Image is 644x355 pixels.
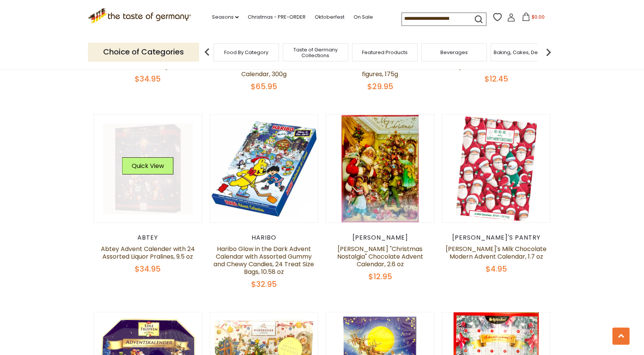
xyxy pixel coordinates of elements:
button: Quick View [122,157,174,174]
a: Taste of Germany Collections [285,47,346,58]
p: Choice of Categories [88,43,199,61]
img: Heidel "Christmas Nostalgia" Chocolate Advent Calendar, 2.6 oz [326,115,434,222]
a: Food By Category [224,50,268,55]
div: [PERSON_NAME]'s Pantry [442,234,550,241]
a: Baking, Cakes, Desserts [494,50,553,55]
a: Haribo Glow in the Dark Advent Calendar with Assorted Gummy and Chewy Candies, 24 Treat Size Bags... [214,245,314,276]
img: Abtey Advent Calender with 24 Assorted Liquor Pralines, 9.5 oz [94,115,202,222]
img: previous arrow [199,45,215,60]
img: Erika [442,115,550,222]
span: $65.95 [251,81,277,92]
img: next arrow [541,45,556,60]
span: $29.95 [367,81,393,92]
a: Seasons [212,13,239,21]
a: Beverages [440,50,468,55]
div: Abtey [94,234,202,241]
a: Abtey Advent Calender with 24 Assorted Liquor Pralines, 9.5 oz [101,245,195,261]
span: $32.95 [251,279,277,289]
a: On Sale [354,13,373,21]
a: [PERSON_NAME] "Christmas Nostalgia" Chocolate Advent Calendar, 2.6 oz [337,245,423,269]
a: Featured Products [362,50,408,55]
a: Oktoberfest [315,13,344,21]
span: $0.00 [532,14,545,20]
div: Haribo [210,234,318,241]
span: $12.95 [368,271,392,282]
span: $4.95 [486,264,507,274]
a: [PERSON_NAME]'s Milk Chocolate Modern Advent Calendar, 1.7 oz [446,245,547,261]
span: $12.45 [485,74,508,84]
button: $0.00 [517,13,549,24]
a: Christmas - PRE-ORDER [248,13,306,21]
span: $34.95 [135,74,161,84]
div: [PERSON_NAME] [326,234,434,241]
span: $34.95 [135,264,161,274]
img: Haribo Glow in the Dark Advent Calendar with Assorted Gummy and Chewy Candies, 24 Treat Size Bags... [210,115,318,222]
